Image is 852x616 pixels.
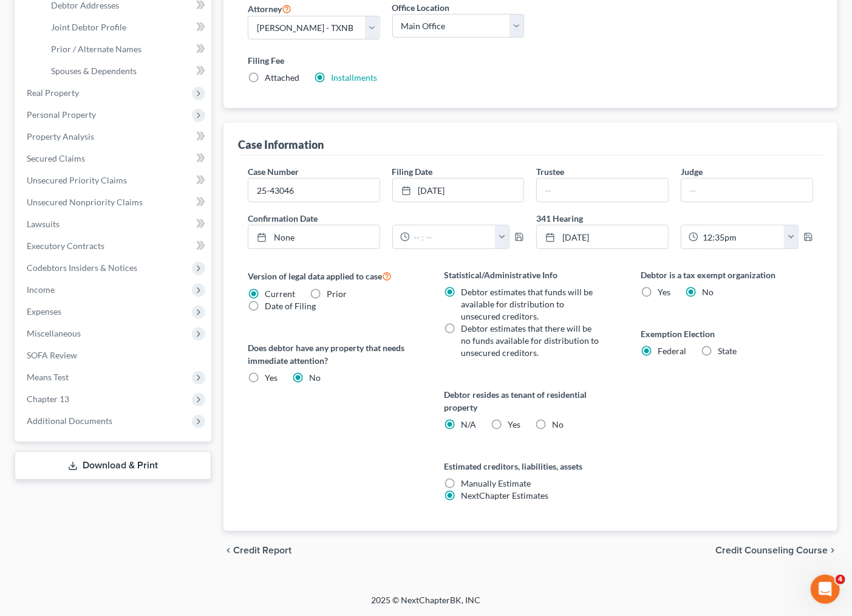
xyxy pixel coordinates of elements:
[27,241,104,251] span: Executory Contracts
[19,398,29,408] button: Emoji picker
[27,219,60,229] span: Lawsuits
[27,153,85,163] span: Secured Claims
[17,126,211,148] a: Property Analysis
[27,131,94,142] span: Property Analysis
[248,179,380,202] input: Enter case number...
[27,262,137,273] span: Codebtors Insiders & Notices
[19,225,115,233] div: [PERSON_NAME] • 5h ago
[41,60,211,82] a: Spouses & Dependents
[828,546,837,555] i: chevron_right
[15,451,211,480] a: Download & Print
[8,5,31,28] button: go back
[27,87,79,98] span: Real Property
[658,287,670,297] span: Yes
[51,22,126,32] span: Joint Debtor Profile
[27,394,69,404] span: Chapter 13
[248,341,420,367] label: Does debtor have any property that needs immediate attention?
[10,95,233,250] div: Katie says…
[238,137,324,152] div: Case Information
[80,594,772,616] div: 2025 © NextChapterBK, INC
[17,148,211,169] a: Secured Claims
[248,269,420,283] label: Version of legal data applied to case
[242,212,531,225] label: Confirmation Date
[51,66,137,76] span: Spouses & Dependents
[681,165,703,178] label: Judge
[27,416,112,426] span: Additional Documents
[19,103,173,125] b: 🚨ATTN: [GEOGRAPHIC_DATA] of [US_STATE]
[19,132,189,216] div: The court has added a new Credit Counseling Field that we need to update upon filing. Please remo...
[444,460,616,473] label: Estimated creditors, liabilities, assets
[223,546,233,555] i: chevron_left
[27,372,69,382] span: Means Test
[552,419,564,429] span: No
[59,15,113,27] p: Active 7h ago
[461,478,531,488] span: Manually Estimate
[811,575,840,604] iframe: Intercom live chat
[392,1,450,14] label: Office Location
[41,16,211,38] a: Joint Debtor Profile
[444,269,616,281] label: Statistical/Administrative Info
[223,546,291,555] button: chevron_left Credit Report
[17,213,211,235] a: Lawsuits
[715,546,837,555] button: Credit Counseling Course chevron_right
[658,346,686,356] span: Federal
[715,546,828,555] span: Credit Counseling Course
[17,191,211,213] a: Unsecured Nonpriority Claims
[17,169,211,191] a: Unsecured Priority Claims
[265,372,278,383] span: Yes
[59,6,138,15] h1: [PERSON_NAME]
[27,197,143,207] span: Unsecured Nonpriority Claims
[702,287,714,297] span: No
[393,179,524,202] a: [DATE]
[309,372,321,383] span: No
[461,490,548,501] span: NextChapter Estimates
[10,372,233,393] textarea: Message…
[248,54,813,67] label: Filing Fee
[213,5,235,27] div: Close
[410,225,496,248] input: -- : --
[248,1,291,16] label: Attorney
[718,346,737,356] span: State
[248,225,380,248] a: None
[233,546,291,555] span: Credit Report
[836,575,845,584] span: 4
[681,179,813,202] input: --
[461,287,593,321] span: Debtor estimates that funds will be available for distribution to unsecured creditors.
[530,212,819,225] label: 341 Hearing
[444,388,616,414] label: Debtor resides as tenant of residential property
[58,398,67,408] button: Upload attachment
[641,327,813,340] label: Exemption Election
[27,350,77,360] span: SOFA Review
[508,419,520,429] span: Yes
[331,72,377,83] a: Installments
[537,179,668,202] input: --
[698,225,784,248] input: -- : --
[537,225,668,248] a: [DATE]
[327,289,347,299] span: Prior
[27,284,55,295] span: Income
[208,393,228,412] button: Send a message…
[461,323,599,358] span: Debtor estimates that there will be no funds available for distribution to unsecured creditors.
[38,398,48,408] button: Gif picker
[392,165,433,178] label: Filing Date
[641,269,813,281] label: Debtor is a tax exempt organization
[190,5,213,28] button: Home
[35,7,54,26] img: Profile image for Katie
[51,44,141,54] span: Prior / Alternate Names
[265,72,299,83] span: Attached
[10,95,199,223] div: 🚨ATTN: [GEOGRAPHIC_DATA] of [US_STATE]The court has added a new Credit Counseling Field that we n...
[17,235,211,257] a: Executory Contracts
[17,344,211,366] a: SOFA Review
[41,38,211,60] a: Prior / Alternate Names
[248,165,299,178] label: Case Number
[27,306,61,317] span: Expenses
[265,289,295,299] span: Current
[77,398,87,408] button: Start recording
[27,175,127,185] span: Unsecured Priority Claims
[265,301,316,311] span: Date of Filing
[461,419,476,429] span: N/A
[27,328,81,338] span: Miscellaneous
[536,165,564,178] label: Trustee
[27,109,96,120] span: Personal Property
